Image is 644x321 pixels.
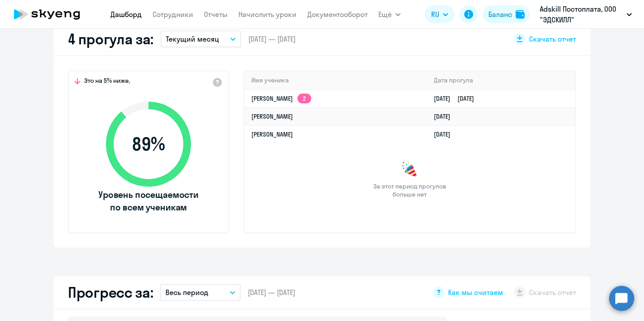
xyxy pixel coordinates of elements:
a: [DATE] [434,112,458,120]
span: За этот период прогулов больше нет [372,182,447,198]
button: Балансbalance [483,5,530,23]
p: Текущий месяц [166,34,219,44]
a: [PERSON_NAME] [251,112,293,120]
button: Adskill Постоплата, ООО "ЭДСКИЛЛ" [535,4,636,25]
img: congrats [401,161,419,179]
span: Ещё [378,9,392,20]
img: balance [516,10,525,19]
th: Имя ученика [244,71,427,90]
button: RU [425,5,454,23]
a: Начислить уроки [238,10,297,19]
a: Дашборд [110,10,142,19]
a: [PERSON_NAME] [251,130,293,138]
a: [PERSON_NAME]2 [251,94,311,103]
span: Скачать отчет [529,34,576,44]
button: Весь период [160,284,241,301]
div: Баланс [488,9,512,20]
span: Уровень посещаемости по всем ученикам [97,188,200,214]
button: Текущий месяц [161,30,241,47]
h2: 4 прогула за: [68,30,153,48]
span: 89 % [97,133,200,155]
a: Документооборот [307,10,368,19]
h2: Прогресс за: [68,283,153,301]
span: RU [431,9,439,20]
p: Весь период [165,287,208,298]
button: Ещё [378,5,401,23]
a: [DATE][DATE] [434,94,481,103]
span: Это на 5% ниже, [84,77,130,87]
span: [DATE] — [DATE] [248,287,295,297]
span: Как мы считаем [448,287,503,297]
a: [DATE] [434,130,458,138]
a: Сотрудники [153,10,193,19]
a: Отчеты [204,10,228,19]
p: Adskill Постоплата, ООО "ЭДСКИЛЛ" [540,4,623,25]
app-skyeng-badge: 2 [297,94,311,103]
th: Дата прогула [427,71,575,90]
span: [DATE] — [DATE] [248,34,296,44]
